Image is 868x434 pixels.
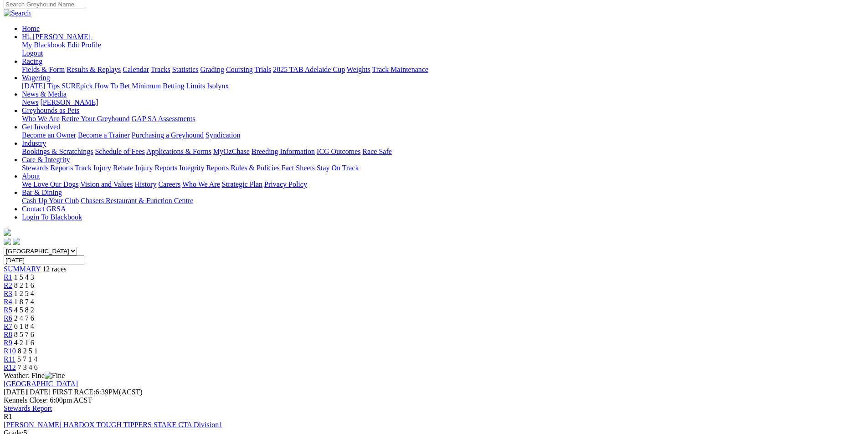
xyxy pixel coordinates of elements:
[317,148,360,155] a: ICG Outcomes
[22,115,864,123] div: Greyhounds as Pets
[95,148,144,155] a: Schedule of Fees
[14,322,34,330] span: 6 1 8 4
[22,131,864,139] div: Get Involved
[22,197,864,205] div: Bar & Dining
[17,355,37,363] span: 5 7 1 4
[4,273,12,281] a: R1
[22,107,79,114] a: Greyhounds as Pets
[22,115,60,123] a: Who We Are
[264,180,307,188] a: Privacy Policy
[22,131,76,139] a: Become an Owner
[4,229,11,236] img: logo-grsa-white.png
[22,49,43,57] a: Logout
[4,347,16,355] span: R10
[4,290,12,297] a: R3
[231,164,280,172] a: Rules & Policies
[273,66,345,73] a: 2025 TAB Adelaide Cup
[22,82,864,90] div: Wagering
[132,82,205,90] a: Minimum Betting Limits
[22,205,66,213] a: Contact GRSA
[4,238,11,245] img: facebook.svg
[52,388,95,396] span: FIRST RACE:
[45,372,65,380] img: Fine
[179,164,229,172] a: Integrity Reports
[4,281,12,289] a: R2
[22,148,93,155] a: Bookings & Scratchings
[182,180,220,188] a: Who We Are
[22,98,38,106] a: News
[132,115,195,123] a: GAP SA Assessments
[22,25,40,32] a: Home
[4,388,51,396] span: [DATE]
[172,66,199,73] a: Statistics
[67,41,101,49] a: Edit Profile
[42,265,67,273] span: 12 races
[18,347,38,355] span: 8 2 5 1
[14,290,34,297] span: 1 2 5 4
[200,66,224,73] a: Grading
[14,314,34,322] span: 2 4 7 6
[80,180,133,188] a: Vision and Values
[207,82,229,90] a: Isolynx
[22,82,60,90] a: [DATE] Tips
[22,33,92,41] a: Hi, [PERSON_NAME]
[4,306,12,314] span: R5
[4,363,16,371] span: R12
[22,172,40,180] a: About
[134,180,156,188] a: History
[4,339,12,347] a: R9
[22,148,864,156] div: Industry
[14,281,34,289] span: 8 2 1 6
[222,180,262,188] a: Strategic Plan
[95,82,130,90] a: How To Bet
[4,355,15,363] a: R11
[22,41,66,49] a: My Blackbook
[14,298,34,306] span: 1 8 7 4
[22,139,46,147] a: Industry
[13,238,20,245] img: twitter.svg
[40,98,98,106] a: [PERSON_NAME]
[4,331,12,338] a: R8
[22,197,79,204] a: Cash Up Your Club
[146,148,211,155] a: Applications & Forms
[362,148,391,155] a: Race Safe
[213,148,250,155] a: MyOzChase
[22,164,864,172] div: Care & Integrity
[62,82,92,90] a: SUREpick
[4,314,12,322] span: R6
[123,66,149,73] a: Calendar
[22,90,67,98] a: News & Media
[22,213,82,221] a: Login To Blackbook
[22,156,70,163] a: Care & Integrity
[14,273,34,281] span: 1 5 4 3
[4,322,12,330] a: R7
[4,298,12,306] a: R4
[81,197,193,204] a: Chasers Restaurant & Function Centre
[205,131,240,139] a: Syndication
[78,131,130,139] a: Become a Trainer
[4,396,864,404] div: Kennels Close: 6:00pm ACST
[18,363,38,371] span: 7 3 4 6
[22,57,42,65] a: Racing
[14,331,34,338] span: 8 5 7 6
[22,66,65,73] a: Fields & Form
[4,255,84,265] input: Select date
[4,388,27,396] span: [DATE]
[62,115,130,123] a: Retire Your Greyhound
[4,265,41,273] a: SUMMARY
[347,66,370,73] a: Weights
[22,164,73,172] a: Stewards Reports
[252,148,315,155] a: Breeding Information
[254,66,271,73] a: Trials
[22,98,864,107] div: News & Media
[4,421,222,429] a: [PERSON_NAME] HARDOX TOUGH TIPPERS STAKE CTA Division1
[22,74,50,82] a: Wagering
[22,180,78,188] a: We Love Our Dogs
[22,123,60,131] a: Get Involved
[75,164,133,172] a: Track Injury Rebate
